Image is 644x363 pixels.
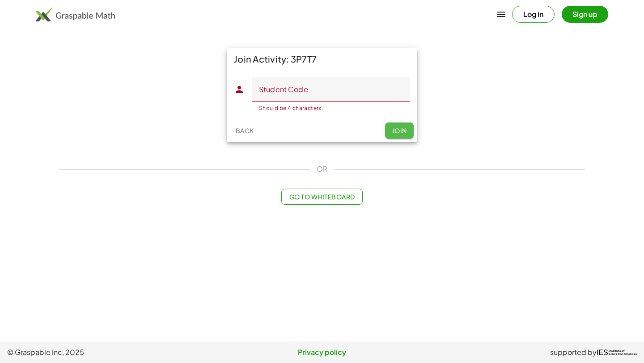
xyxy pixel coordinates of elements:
[597,348,608,357] span: IES
[235,127,254,135] span: Back
[392,127,407,135] span: Join
[597,347,637,358] a: IESInstitute ofEducation Sciences
[512,6,555,23] button: Log in
[609,350,637,356] span: Institute of Education Sciences
[550,347,597,358] span: supported by
[385,122,414,139] button: Join
[281,189,362,205] button: Go to Whiteboard
[227,48,417,70] div: Join Activity: 3P7T7
[230,122,259,139] button: Back
[317,164,327,174] span: OR
[217,347,427,358] a: Privacy policy
[259,106,390,111] div: Should be 4 characters.
[7,347,217,358] span: © Graspable Inc, 2025
[562,6,608,23] button: Sign up
[289,193,355,201] span: Go to Whiteboard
